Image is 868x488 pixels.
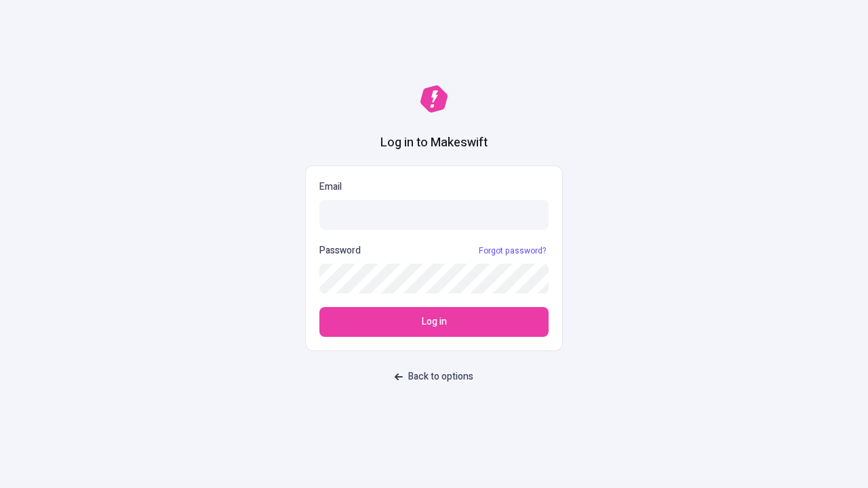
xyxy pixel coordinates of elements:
[387,365,481,389] button: Back to options
[319,180,549,195] p: Email
[319,307,549,337] button: Log in
[422,314,447,329] span: Log in
[408,369,473,384] span: Back to options
[476,245,549,256] a: Forgot password?
[319,243,361,258] p: Password
[319,200,549,230] input: Email
[380,134,488,152] h1: Log in to Makeswift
